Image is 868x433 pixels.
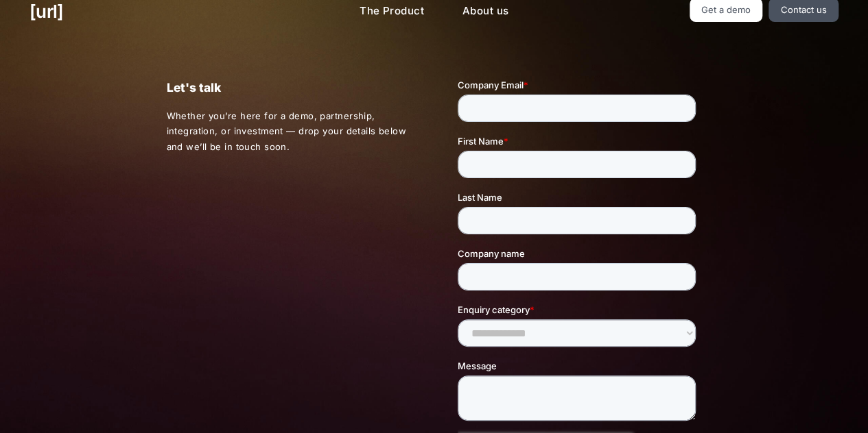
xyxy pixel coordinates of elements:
[166,78,410,97] p: Let's talk
[166,108,410,155] p: Whether you’re here for a demo, partnership, integration, or investment — drop your details below...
